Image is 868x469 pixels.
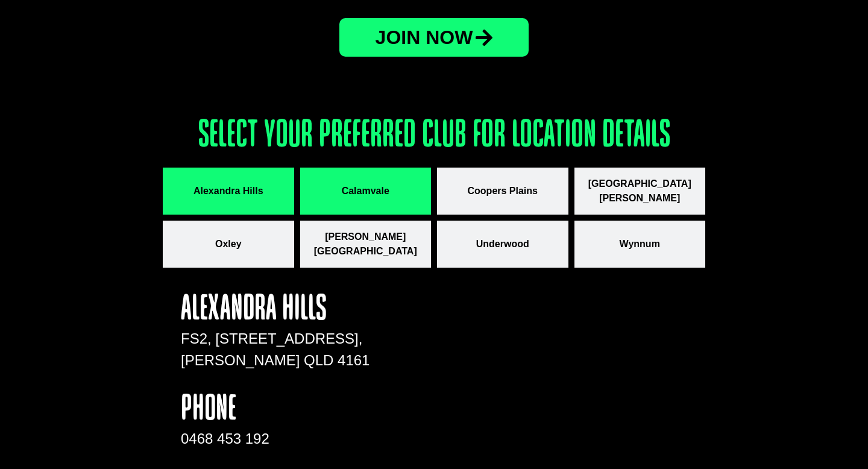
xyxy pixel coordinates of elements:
[580,177,700,206] span: [GEOGRAPHIC_DATA][PERSON_NAME]
[215,237,242,251] span: Oxley
[181,328,371,371] p: FS2, [STREET_ADDRESS], [PERSON_NAME] QLD 4161
[306,230,426,259] span: [PERSON_NAME][GEOGRAPHIC_DATA]
[339,18,529,57] a: JOin now
[193,184,263,198] span: Alexandra Hills
[620,237,660,251] span: Wynnum
[342,184,389,198] span: Calamvale
[181,292,371,328] h4: Alexandra Hills
[468,184,538,198] span: Coopers Plains
[476,237,529,251] span: Underwood
[181,392,371,428] h4: phone
[376,28,473,47] span: JOin now
[163,117,705,156] h3: Select your preferred club for location details
[181,428,371,450] div: 0468 453 192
